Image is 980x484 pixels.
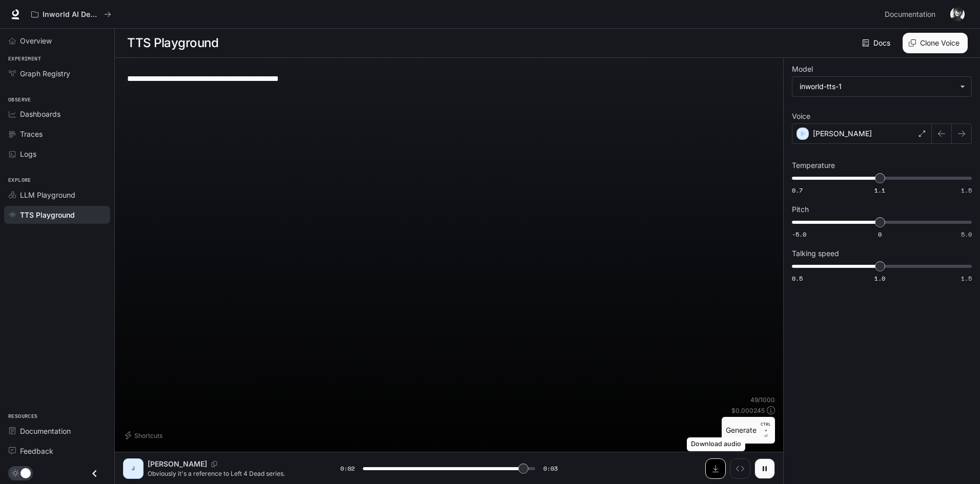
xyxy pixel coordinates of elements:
[792,77,971,96] div: inworld-tts-1
[722,417,775,444] button: GenerateCTRL +⏎
[123,427,167,444] button: Shortcuts
[950,7,965,22] img: User avatar
[20,426,71,436] span: Documentation
[27,4,116,25] button: All workspaces
[750,395,775,404] p: 49 / 1000
[792,113,810,120] p: Voice
[874,274,885,283] span: 1.0
[20,190,75,200] span: LLM Playground
[792,250,839,257] p: Talking speed
[148,459,207,469] p: [PERSON_NAME]
[20,149,36,159] span: Logs
[885,8,935,21] span: Documentation
[860,33,894,53] a: Docs
[4,65,110,82] a: Graph Registry
[792,162,835,169] p: Temperature
[43,10,100,19] p: Inworld AI Demos
[792,274,803,283] span: 0.5
[4,32,110,50] a: Overview
[761,421,771,433] p: CTRL +
[881,4,943,25] a: Documentation
[903,33,968,53] button: Clone Voice
[20,209,75,220] span: TTS Playground
[20,68,70,79] span: Graph Registry
[961,186,972,195] span: 1.5
[4,105,110,123] a: Dashboards
[20,129,43,139] span: Traces
[792,186,803,195] span: 0.7
[878,230,882,239] span: 0
[207,461,221,467] button: Copy Voice ID
[4,186,110,204] a: LLM Playground
[20,446,53,456] span: Feedback
[705,458,726,479] button: Download audio
[4,442,110,460] a: Feedback
[125,460,141,477] div: J
[731,406,765,415] p: $ 0.000245
[4,206,110,224] a: TTS Playground
[961,274,972,283] span: 1.5
[127,33,218,53] h1: TTS Playground
[874,186,885,195] span: 1.1
[20,109,60,119] span: Dashboards
[792,66,813,73] p: Model
[961,230,972,239] span: 5.0
[687,437,745,451] div: Download audio
[21,467,31,478] span: Dark mode toggle
[800,81,955,92] div: inworld-tts-1
[148,469,316,478] p: Obviously it's a reference to Left 4 Dead series.
[83,463,106,484] button: Close drawer
[730,458,750,479] button: Inspect
[761,421,771,439] p: ⏎
[947,4,968,25] button: User avatar
[4,145,110,163] a: Logs
[792,206,809,213] p: Pitch
[792,230,806,239] span: -5.0
[4,422,110,440] a: Documentation
[340,464,355,474] span: 0:02
[813,129,872,139] p: [PERSON_NAME]
[20,35,52,46] span: Overview
[543,464,558,474] span: 0:03
[4,125,110,143] a: Traces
